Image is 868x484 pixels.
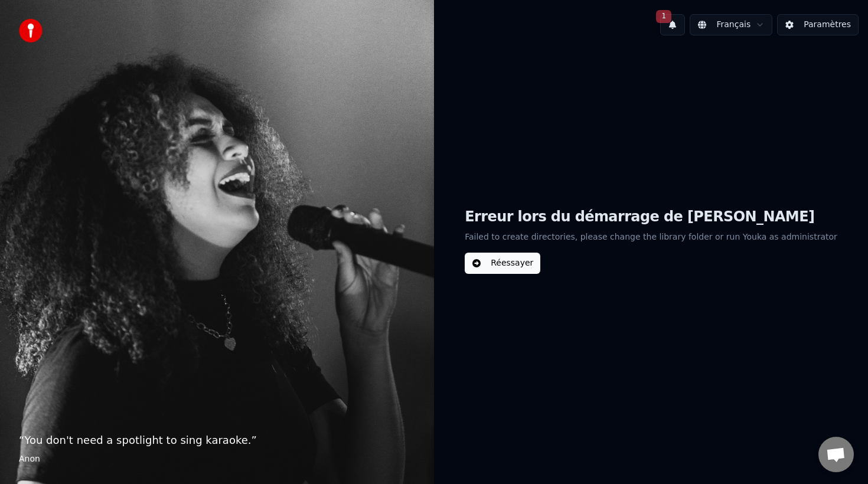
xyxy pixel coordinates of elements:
[465,227,837,248] p: Failed to create directories, please change the library folder or run Youka as administrator
[777,14,859,35] button: Paramètres
[818,437,854,472] div: Ouvrir le chat
[465,208,837,227] h1: Erreur lors du démarrage de [PERSON_NAME]
[19,19,43,42] img: youka
[660,14,685,35] button: 1
[656,10,671,23] span: 1
[19,432,415,449] p: “ You don't need a spotlight to sing karaoke. ”
[465,253,540,274] button: Réessayer
[19,453,415,465] footer: Anon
